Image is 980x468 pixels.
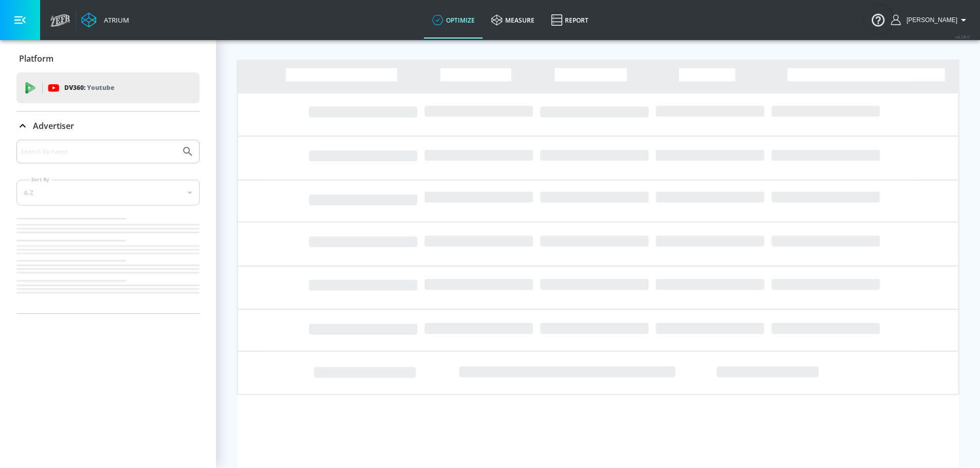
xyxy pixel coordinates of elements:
a: Atrium [81,12,129,28]
a: Report [543,2,597,39]
div: A-Z [16,180,200,205]
button: Open Resource Center [864,5,893,34]
div: Advertiser [16,111,200,140]
span: v 4.28.0 [955,34,970,40]
span: login as: christopher.parsons@essencemediacom.com [902,16,957,24]
label: Sort By [29,176,51,183]
p: Platform [19,53,54,64]
p: DV360: [64,82,114,93]
input: Search by name [21,145,176,158]
div: Advertiser [16,140,200,313]
a: measure [483,2,543,39]
div: DV360: Youtube [16,72,200,103]
nav: list of Advertiser [16,214,200,313]
div: Platform [16,44,200,73]
p: Advertiser [33,120,74,132]
a: optimize [424,2,483,39]
p: Youtube [87,82,114,93]
button: [PERSON_NAME] [891,14,970,26]
div: Atrium [100,15,129,25]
